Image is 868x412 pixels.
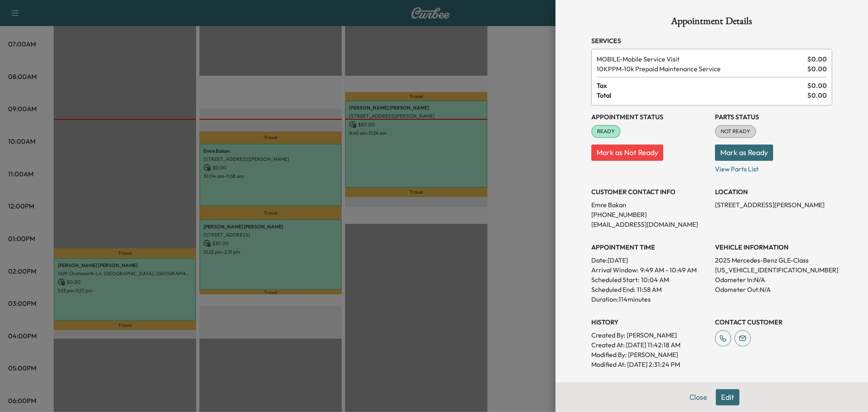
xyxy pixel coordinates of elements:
[591,200,708,210] p: Emre Bakan
[715,187,832,197] h3: LOCATION
[591,340,708,350] p: Created At : [DATE] 11:42:18 AM
[597,81,807,90] span: Tax
[591,210,708,219] p: [PHONE_NUMBER]
[716,389,739,405] button: Edit
[807,90,827,100] span: $ 0.00
[807,81,827,90] span: $ 0.00
[597,64,804,74] span: 10k Prepaid Maintenance Service
[684,389,713,405] button: Close
[591,294,708,304] p: Duration: 114 minutes
[592,127,620,136] span: READY
[715,200,832,210] p: [STREET_ADDRESS][PERSON_NAME]
[715,255,832,265] p: 2025 Mercedes-Benz GLE-Class
[640,265,697,275] span: 9:49 AM - 10:49 AM
[591,350,708,359] p: Modified By : [PERSON_NAME]
[715,112,832,122] h3: Parts Status
[807,64,827,74] span: $ 0.00
[807,54,827,64] span: $ 0.00
[715,145,773,161] button: Mark as Ready
[591,255,708,265] p: Date: [DATE]
[637,285,662,294] p: 11:58 AM
[591,36,832,46] h3: Services
[591,265,708,275] p: Arrival Window:
[716,127,755,136] span: NOT READY
[715,265,832,275] p: [US_VEHICLE_IDENTIFICATION_NUMBER]
[591,145,663,161] button: Mark as Not Ready
[715,275,832,285] p: Odometer In: N/A
[591,317,708,327] h3: History
[591,16,832,29] h1: Appointment Details
[591,330,708,340] p: Created By : [PERSON_NAME]
[597,54,804,64] span: Mobile Service Visit
[591,275,639,285] p: Scheduled Start:
[591,242,708,252] h3: APPOINTMENT TIME
[715,161,832,174] p: View Parts List
[715,317,832,327] h3: CONTACT CUSTOMER
[591,219,708,229] p: [EMAIL_ADDRESS][DOMAIN_NAME]
[591,112,708,122] h3: Appointment Status
[715,242,832,252] h3: VEHICLE INFORMATION
[591,285,635,294] p: Scheduled End:
[591,187,708,197] h3: CUSTOMER CONTACT INFO
[715,285,832,294] p: Odometer Out: N/A
[591,359,708,369] p: Modified At : [DATE] 2:31:24 PM
[641,275,669,285] p: 10:04 AM
[597,90,807,100] span: Total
